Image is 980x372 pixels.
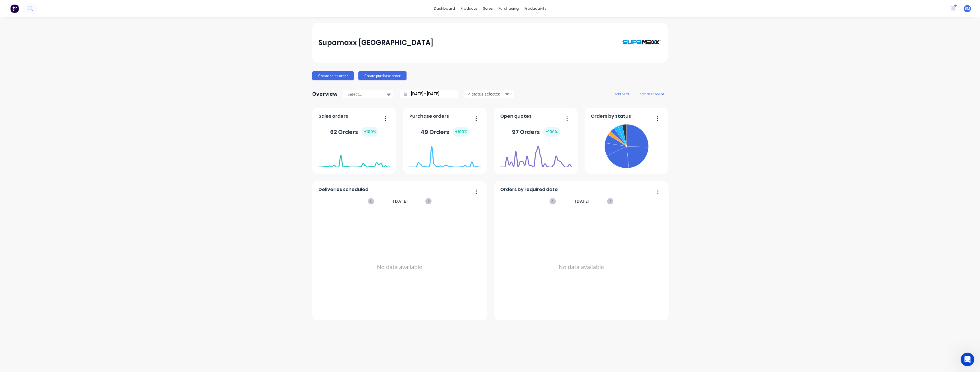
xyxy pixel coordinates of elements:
[500,113,532,120] span: Open quotes
[961,353,974,366] iframe: Intercom live chat
[575,198,590,204] span: [DATE]
[362,127,378,137] div: + 100 %
[465,90,514,98] button: 4 status selected
[512,127,560,137] div: 97 Orders
[330,127,378,137] div: 62 Orders
[500,186,558,193] span: Orders by required date
[358,71,407,80] button: Create purchase order
[480,4,496,13] div: sales
[318,113,348,120] span: Sales orders
[496,4,522,13] div: purchasing
[312,71,354,80] button: Create sales order
[393,198,408,204] span: [DATE]
[611,90,632,97] button: add card
[409,113,449,120] span: Purchase orders
[312,88,338,100] div: Overview
[543,127,560,137] div: + 100 %
[458,4,480,13] div: products
[318,37,433,48] div: Supamaxx [GEOGRAPHIC_DATA]
[500,212,663,322] div: No data available
[453,127,469,137] div: + 100 %
[468,91,504,97] div: 4 status selected
[965,6,970,11] span: BM
[318,212,481,322] div: No data available
[636,90,668,97] button: edit dashboard
[622,29,661,57] img: Supamaxx Australia
[591,113,631,120] span: Orders by status
[522,4,549,13] div: productivity
[420,127,469,137] div: 49 Orders
[10,4,19,13] img: Factory
[431,4,458,13] a: dashboard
